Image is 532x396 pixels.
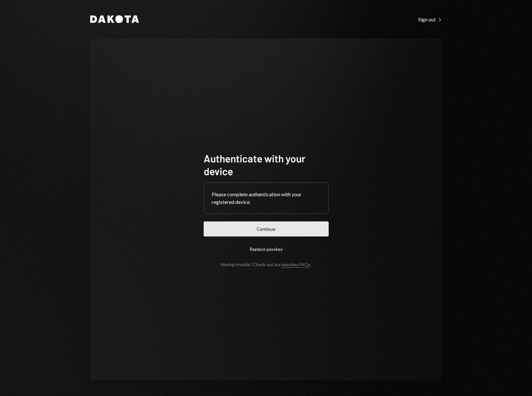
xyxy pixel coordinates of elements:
[204,221,329,236] button: Continue
[418,16,442,23] a: Sign out
[418,16,442,23] div: Sign out
[204,152,329,177] h1: Authenticate with your device
[282,262,310,268] a: passkey FAQs
[221,262,311,267] div: Having trouble? Check out our .
[212,191,321,206] div: Please complete authentication with your registered device.
[204,242,329,257] button: Replace passkey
